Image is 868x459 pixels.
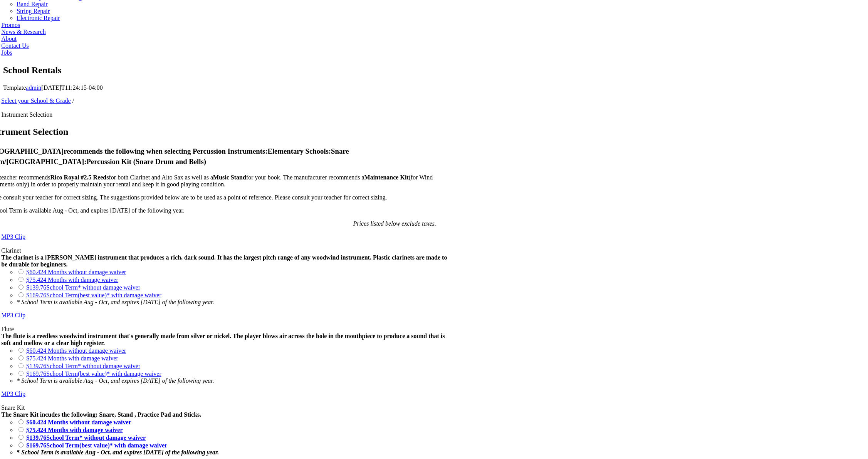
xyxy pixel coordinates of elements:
[1,35,17,42] a: About
[1,97,71,104] a: Select your School & Grade
[26,370,46,377] span: $169.76
[26,442,167,449] a: $169.76School Term(best value)* with damage waiver
[6,157,84,166] strong: [GEOGRAPHIC_DATA]
[50,174,109,181] strong: Rico Royal #2.5 Reeds
[17,377,214,384] em: * School Term is available Aug - Oct, and expires [DATE] of the following year.
[1,312,25,318] a: MP3 Clip
[26,269,126,275] a: $60.424 Months without damage waiver
[3,64,865,77] h1: School Rentals
[26,276,118,283] a: $75.424 Months with damage waiver
[26,284,140,291] a: $139.76School Term* without damage waiver
[26,427,43,433] span: $75.42
[26,419,131,425] a: $60.424 Months without damage waiver
[72,97,74,104] span: /
[17,15,60,21] a: Electronic Repair
[1,247,455,254] div: Clarinet
[26,434,146,441] a: $139.76School Term* without damage waiver
[1,22,20,28] a: Promos
[41,84,102,91] span: [DATE]T11:24:15-04:00
[26,355,43,362] span: $75.42
[26,276,43,283] span: $75.42
[26,292,46,298] span: $169.76
[267,147,331,155] strong: Elementary Schools:
[26,419,43,425] span: $60.42
[1,42,29,49] a: Contact Us
[364,174,409,181] strong: Maintenance Kit
[1,404,455,411] div: Snare Kit
[17,299,214,305] em: * School Term is available Aug - Oct, and expires [DATE] of the following year.
[26,292,161,298] a: $169.76School Term(best value)* with damage waiver
[1,28,46,35] a: News & Research
[3,84,26,91] span: Template
[1,111,455,118] li: Instrument Selection
[26,370,161,377] a: $169.76School Term(best value)* with damage waiver
[26,347,43,354] span: $60.42
[1,254,447,268] strong: The clarinet is a [PERSON_NAME] instrument that produces a rich, dark sound. It has the largest p...
[3,64,865,77] section: Page Title Bar
[17,449,219,456] em: * School Term is available Aug - Oct, and expires [DATE] of the following year.
[26,347,126,354] a: $60.424 Months without damage waiver
[17,8,50,14] a: String Repair
[26,363,140,369] a: $139.76School Term* without damage waiver
[1,49,12,56] a: Jobs
[26,427,123,433] a: $75.424 Months with damage waiver
[26,363,46,369] span: $139.76
[26,434,46,441] span: $139.76
[1,333,445,346] strong: The flute is a reedless woodwind instrument that's generally made from silver or nickel. The play...
[26,84,41,91] a: admin
[26,284,46,291] span: $139.76
[17,1,47,7] a: Band Repair
[1,390,25,397] a: MP3 Clip
[26,442,46,449] span: $169.76
[86,157,206,166] strong: Percussion Kit (Snare Drum and Bells)
[1,411,201,418] strong: The Snare Kit incudes the following: Snare, Stand , Practice Pad and Sticks.
[26,269,43,275] span: $60.42
[213,174,246,181] strong: Music Stand
[353,220,436,227] em: Prices listed below exclude taxes.
[1,233,25,240] a: MP3 Clip
[1,326,455,333] div: Flute
[26,355,118,362] a: $75.424 Months with damage waiver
